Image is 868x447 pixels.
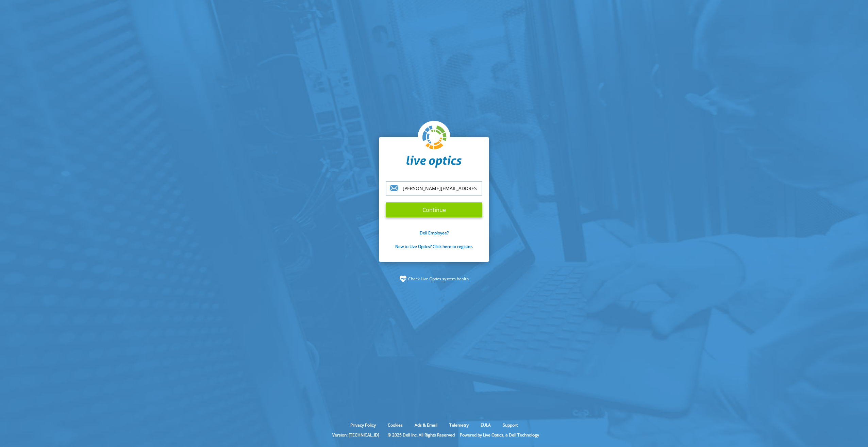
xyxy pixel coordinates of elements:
li: © 2025 Dell Inc. All Rights Reserved [384,432,458,438]
a: New to Live Optics? Click here to register. [395,244,473,249]
input: email@address.com [386,181,482,196]
a: Telemetry [444,422,474,428]
a: Support [498,422,523,428]
img: liveoptics-logo.svg [422,126,447,150]
a: EULA [475,422,496,428]
a: Privacy Policy [345,422,381,428]
input: Continue [386,202,482,217]
a: Ads & Email [410,422,443,428]
a: Check Live Optics system health [408,276,469,282]
img: liveoptics-word.svg [406,155,462,168]
a: Dell Employee? [420,230,449,236]
img: status-check-icon.svg [400,276,406,282]
a: Cookies [383,422,408,428]
li: Powered by Live Optics, a Dell Technology [460,432,539,438]
li: Version: [TECHNICAL_ID] [329,432,383,438]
